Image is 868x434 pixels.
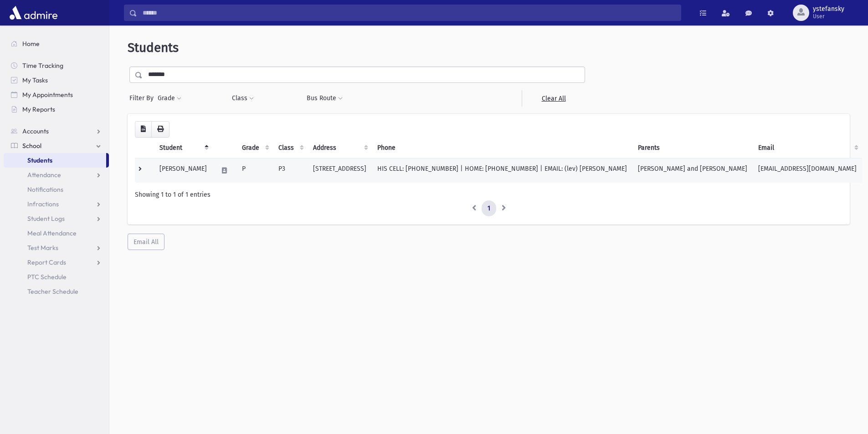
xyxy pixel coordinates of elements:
[482,200,496,217] a: 1
[22,91,73,99] span: My Appointments
[273,158,308,183] td: P3
[135,121,152,138] button: CSV
[308,138,372,158] th: Address: activate to sort column ascending
[522,90,585,107] a: Clear All
[27,287,78,296] span: Teacher Schedule
[4,58,109,73] a: Time Tracking
[27,229,77,237] span: Meal Attendance
[128,234,164,250] button: Email All
[4,240,109,255] a: Test Marks
[4,197,109,211] a: Infractions
[306,90,343,107] button: Bus Route
[753,158,862,183] td: [EMAIL_ADDRESS][DOMAIN_NAME]
[236,138,273,158] th: Grade: activate to sort column ascending
[27,185,63,194] span: Notifications
[273,138,308,158] th: Class: activate to sort column ascending
[813,13,844,20] span: User
[154,158,212,183] td: [PERSON_NAME]
[4,226,109,240] a: Meal Attendance
[372,138,632,158] th: Phone
[135,190,842,199] div: Showing 1 to 1 of 1 entries
[27,200,59,208] span: Infractions
[4,138,109,153] a: School
[154,138,212,158] th: Student: activate to sort column descending
[632,158,753,183] td: [PERSON_NAME] and [PERSON_NAME]
[632,138,753,158] th: Parents
[22,76,48,84] span: My Tasks
[27,171,61,179] span: Attendance
[372,158,632,183] td: HIS CELL: [PHONE_NUMBER] | HOME: [PHONE_NUMBER] | EMAIL: (lev) [PERSON_NAME]
[22,61,63,70] span: Time Tracking
[4,284,109,299] a: Teacher Schedule
[22,127,49,135] span: Accounts
[4,87,109,102] a: My Appointments
[27,156,52,164] span: Students
[4,36,109,51] a: Home
[129,93,157,103] span: Filter By
[236,158,273,183] td: P
[151,121,169,138] button: Print
[4,102,109,117] a: My Reports
[753,138,862,158] th: Email: activate to sort column ascending
[157,90,182,107] button: Grade
[128,40,179,55] span: Students
[27,244,58,252] span: Test Marks
[7,4,60,22] img: AdmirePro
[4,255,109,270] a: Report Cards
[22,142,41,150] span: School
[22,105,55,113] span: My Reports
[231,90,254,107] button: Class
[4,182,109,197] a: Notifications
[4,211,109,226] a: Student Logs
[4,168,109,182] a: Attendance
[27,214,65,223] span: Student Logs
[4,270,109,284] a: PTC Schedule
[813,5,844,13] span: ystefansky
[27,258,66,266] span: Report Cards
[27,273,67,281] span: PTC Schedule
[4,73,109,87] a: My Tasks
[137,5,681,21] input: Search
[4,124,109,138] a: Accounts
[22,40,40,48] span: Home
[4,153,106,168] a: Students
[308,158,372,183] td: [STREET_ADDRESS]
